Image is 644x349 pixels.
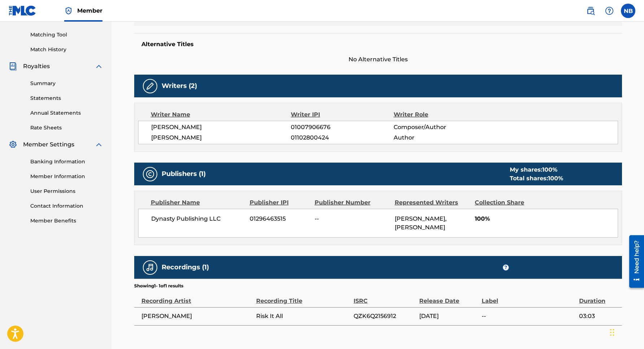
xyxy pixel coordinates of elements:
span: Composer/Author [394,123,487,132]
span: [DATE] [419,312,478,321]
div: Writer Role [394,110,487,119]
img: Member Settings [9,140,17,149]
span: Member [77,6,102,15]
div: Writer Name [151,110,291,119]
div: Label [482,289,575,305]
span: [PERSON_NAME] [151,123,291,132]
div: Help [602,4,617,18]
div: Duration [579,289,618,305]
span: 03:03 [579,312,618,321]
h5: Writers (2) [162,82,197,90]
h5: Alternative Titles [141,41,615,48]
span: 100% [475,215,618,223]
span: 01102800424 [291,133,393,142]
a: Public Search [583,4,598,18]
h5: Publishers (1) [162,170,206,178]
span: Dynasty Publishing LLC [151,215,245,223]
img: MLC Logo [9,5,36,16]
span: -- [315,215,389,223]
div: Recording Title [256,289,350,305]
a: Contact Information [30,202,103,210]
div: Drag [610,322,614,343]
a: Annual Statements [30,109,103,117]
span: 100 % [548,175,563,182]
a: Summary [30,80,103,87]
span: 01296463515 [250,215,309,223]
a: Member Benefits [30,217,103,225]
span: 01007906676 [291,123,393,132]
span: Member Settings [23,140,74,149]
img: Top Rightsholder [64,6,73,15]
span: Author [394,133,487,142]
span: Risk It All [256,312,350,321]
img: help [605,6,614,15]
iframe: Resource Center [624,233,644,291]
img: expand [95,62,103,71]
img: expand [95,140,103,149]
div: Publisher IPI [250,198,309,207]
p: Showing 1 - 1 of 1 results [134,283,183,289]
span: 100 % [542,166,557,173]
div: Publisher Number [315,198,389,207]
a: Member Information [30,173,103,180]
img: Royalties [9,62,17,71]
a: Rate Sheets [30,124,103,132]
span: [PERSON_NAME] [141,312,253,321]
span: Royalties [23,62,50,71]
iframe: Chat Widget [608,314,644,349]
div: Collection Share [475,198,545,207]
div: My shares: [510,165,563,174]
div: User Menu [621,4,635,18]
div: Represented Writers [395,198,469,207]
a: User Permissions [30,187,103,195]
span: [PERSON_NAME] [151,133,291,142]
img: Writers [146,82,154,90]
span: [PERSON_NAME], [PERSON_NAME] [395,215,447,231]
div: Writer IPI [291,110,394,119]
img: Recordings [146,263,154,272]
div: ISRC [354,289,416,305]
a: Statements [30,94,103,102]
a: Match History [30,46,103,53]
a: Matching Tool [30,31,103,39]
div: Total shares: [510,174,563,183]
img: search [586,6,595,15]
span: QZK6Q2156912 [354,312,416,321]
h5: Recordings (1) [162,263,209,271]
span: ? [503,265,509,270]
div: Recording Artist [141,289,253,305]
div: Publisher Name [151,198,244,207]
a: Banking Information [30,158,103,165]
img: Publishers [146,170,154,178]
div: Release Date [419,289,478,305]
span: No Alternative Titles [134,55,622,64]
span: -- [482,312,575,321]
